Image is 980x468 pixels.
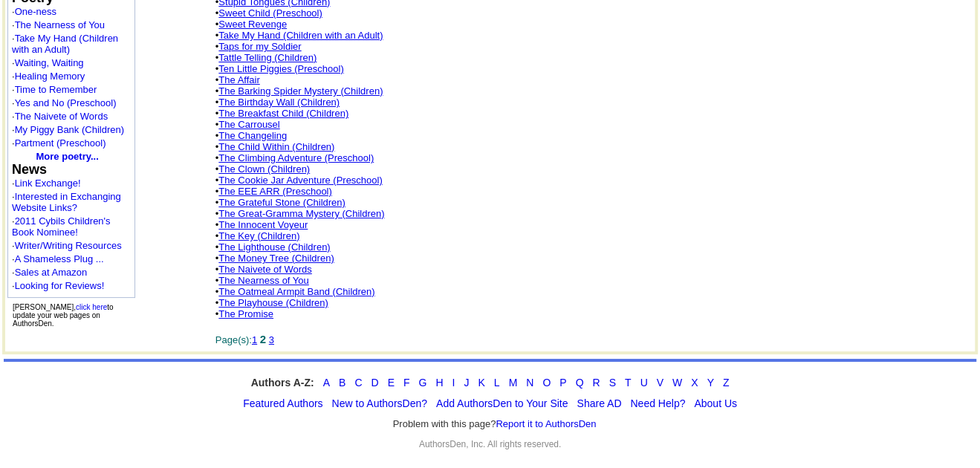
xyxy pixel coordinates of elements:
[215,253,334,264] font: •
[260,333,266,345] font: 2
[215,264,312,275] font: •
[218,141,334,152] a: The Child Within (Children)
[215,152,374,163] font: •
[218,286,374,297] a: The Oatmeal Armpit Band (Children)
[215,108,348,119] font: •
[526,377,533,389] a: N
[215,208,385,219] font: •
[218,63,343,74] a: Ten Little Piggies (Preschool)
[215,63,344,74] font: •
[577,397,621,409] a: Share AD
[542,377,551,389] a: O
[36,151,99,162] a: More poetry...
[12,215,111,238] font: ·
[15,71,85,82] a: Healing Memory
[15,178,81,189] a: Link Exchange!
[15,19,105,30] a: The Nearness of You
[218,41,301,52] a: Taps for my Soldier
[12,124,124,135] font: ·
[215,19,287,30] font: •
[436,397,568,409] a: Add AuthorsDen to Your Site
[15,111,108,122] a: The Naivete of Words
[12,280,104,291] font: ·
[215,275,309,286] font: •
[251,377,314,389] strong: Authors A-Z:
[215,230,300,241] font: •
[218,52,317,63] a: Tattle Telling (Children)
[12,137,106,149] font: ·
[694,397,737,409] a: About Us
[215,74,260,85] font: •
[15,267,88,278] a: Sales at Amazon
[218,208,384,219] a: The Great-Gramma Mystery (Children)
[339,377,345,389] a: B
[218,253,334,264] a: The Money Tree (Children)
[215,52,317,63] font: •
[592,377,600,389] a: R
[672,377,682,389] a: W
[218,175,382,186] a: The Cookie Jar Adventure (Preschool)
[12,240,122,251] font: ·
[215,241,331,253] font: •
[12,19,105,30] font: ·
[15,124,124,135] a: My Piggy Bank (Children)
[15,137,106,149] a: Partment (Preschool)
[576,377,584,389] a: Q
[218,241,330,253] a: The Lighthouse (Children)
[218,297,328,308] a: The Playhouse (Children)
[15,253,104,264] a: A Shameless Plug ...
[215,297,328,308] font: •
[215,30,383,41] font: •
[393,418,597,430] font: Problem with this page?
[464,377,469,389] a: J
[218,264,311,275] a: The Naivete of Words
[215,97,340,108] font: •
[12,191,121,213] a: Interested in Exchanging Website Links?
[215,130,287,141] font: •
[218,74,259,85] a: The Affair
[559,377,566,389] a: P
[4,439,976,449] div: AuthorsDen, Inc. All rights reserved.
[15,280,105,291] a: Looking for Reviews!
[723,377,730,389] a: Z
[12,215,111,238] a: 2011 Cybils Children's Book Nominee!
[218,308,273,319] a: The Promise
[12,6,56,17] font: ·
[323,377,330,389] a: A
[215,197,345,208] font: •
[354,377,362,389] a: C
[215,163,310,175] font: •
[215,141,335,152] font: •
[12,178,81,189] font: ·
[12,33,118,55] a: Take My Hand (Children with an Adult)
[15,97,117,108] a: Yes and No (Preschool)
[215,219,308,230] font: •
[218,108,348,119] a: The Breakfast Child (Children)
[371,377,378,389] a: D
[657,377,663,389] a: V
[243,397,322,409] a: Featured Authors
[13,303,114,328] font: [PERSON_NAME], to update your web pages on AuthorsDen.
[332,397,427,409] a: New to AuthorsDen?
[452,377,455,389] a: I
[218,275,308,286] a: The Nearness of You
[12,84,97,95] font: ·
[12,253,104,264] font: ·
[218,163,310,175] a: The Clown (Children)
[215,175,383,186] font: •
[252,334,257,345] a: 1
[215,334,274,345] font: Page(s):
[15,84,97,95] a: Time to Remember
